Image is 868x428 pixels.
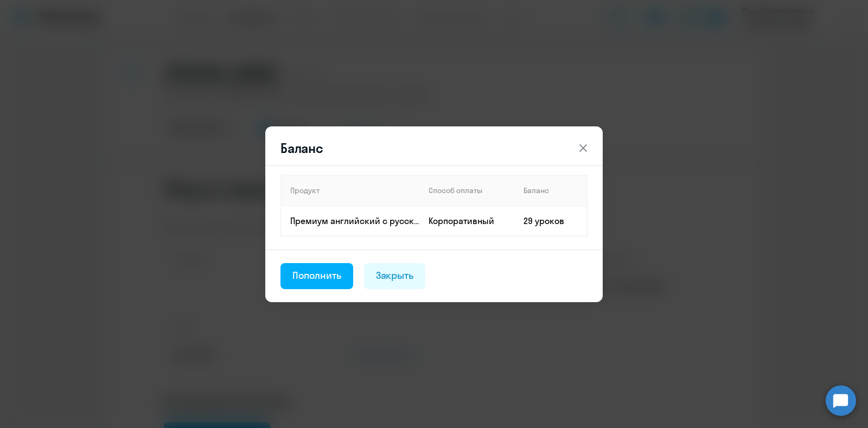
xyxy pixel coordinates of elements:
[376,269,414,283] div: Закрыть
[515,175,587,206] th: Баланс
[420,206,515,236] td: Корпоративный
[364,263,426,289] button: Закрыть
[420,175,515,206] th: Способ оплаты
[290,215,419,227] p: Премиум английский с русскоговорящим преподавателем
[281,175,420,206] th: Продукт
[265,139,603,157] header: Баланс
[515,206,587,236] td: 29 уроков
[292,269,341,283] div: Пополнить
[280,263,353,289] button: Пополнить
